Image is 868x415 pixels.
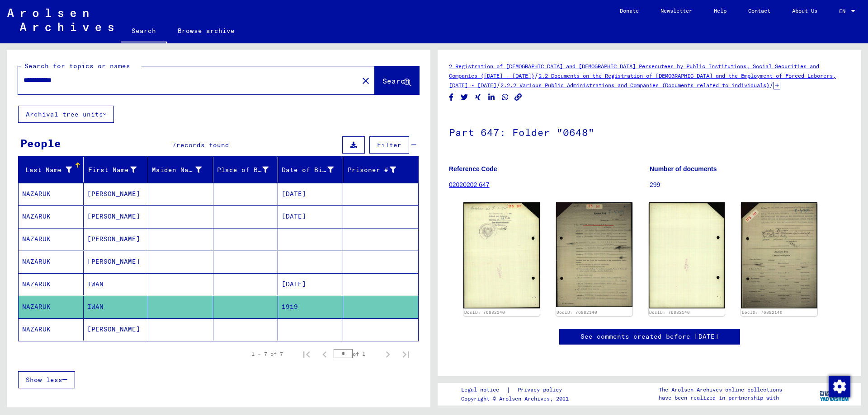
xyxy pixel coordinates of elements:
div: Change consent [828,375,850,397]
span: Search [382,76,410,85]
a: 02020202 647 [449,181,490,188]
a: DocID: 76882140 [742,310,783,315]
mat-cell: NAZARUK [19,273,84,295]
a: 2.2 Documents on the Registration of [DEMOGRAPHIC_DATA] and the Employment of Forced Laborers, [D... [449,72,836,89]
mat-cell: [PERSON_NAME] [84,318,149,340]
div: of 1 [334,350,379,358]
mat-cell: NAZARUK [19,296,84,318]
mat-cell: NAZARUK [19,183,84,205]
mat-header-cell: Prisoner # [343,157,419,182]
mat-cell: NAZARUK [19,318,84,340]
div: Date of Birth [282,163,345,177]
mat-label: Search for topics or names [24,62,130,70]
p: have been realized in partnership with [659,394,782,402]
a: DocID: 76882140 [649,310,690,315]
mat-cell: [DATE] [278,205,343,228]
div: Prisoner # [347,163,408,177]
div: First Name [87,165,137,175]
button: Next page [379,345,397,363]
div: Date of Birth [282,165,334,175]
mat-cell: IWAN [84,296,149,318]
button: Share on Xing [473,92,483,103]
div: Last Name [22,165,72,175]
div: People [20,135,61,151]
mat-cell: NAZARUK [19,205,84,228]
img: Change consent [829,376,850,397]
p: 299 [650,180,850,190]
mat-cell: [DATE] [278,273,343,295]
mat-icon: close [360,75,371,86]
button: Share on Twitter [460,92,469,103]
button: Last page [397,345,415,363]
a: See comments created before [DATE] [580,332,719,341]
a: 2.2.2 Various Public Administrations and Companies (Documents related to individuals) [500,82,769,89]
img: 003.jpg [741,202,817,308]
span: Filter [377,141,401,149]
span: / [534,71,538,79]
div: Maiden Name [152,165,202,175]
p: The Arolsen Archives online collections [659,386,782,394]
button: Archival tree units [18,106,114,123]
a: Legal notice [461,385,506,395]
mat-cell: [DATE] [278,183,343,205]
mat-cell: [PERSON_NAME] [84,228,149,250]
mat-header-cell: Last Name [19,157,84,182]
span: / [769,81,774,89]
div: Prisoner # [347,165,396,175]
mat-cell: 1919 [278,296,343,318]
img: 002.jpg [649,202,725,308]
div: Last Name [22,163,83,177]
button: Show less [18,371,75,388]
div: Place of Birth [217,165,269,175]
mat-cell: [PERSON_NAME] [84,205,149,228]
mat-header-cell: First Name [84,157,149,182]
button: Clear [357,71,375,89]
a: Search [121,20,167,43]
div: | [461,385,573,395]
h1: Part 647: Folder "0648" [449,112,850,151]
span: 7 [172,141,176,149]
mat-cell: [PERSON_NAME] [84,251,149,273]
mat-header-cell: Maiden Name [148,157,213,182]
button: Filter [369,136,409,154]
span: / [496,81,500,89]
mat-cell: NAZARUK [19,228,84,250]
div: Maiden Name [152,163,213,177]
mat-cell: [PERSON_NAME] [84,183,149,205]
img: 001.jpg [556,202,632,307]
a: Browse archive [167,20,245,42]
span: records found [176,141,229,149]
img: Arolsen_neg.svg [7,9,113,31]
img: 004.jpg [463,202,540,308]
mat-cell: NAZARUK [19,251,84,273]
a: DocID: 76882140 [557,310,597,315]
span: EN [839,8,849,14]
img: yv_logo.png [818,382,852,405]
div: 1 – 7 of 7 [251,350,283,358]
b: Number of documents [650,165,717,173]
mat-header-cell: Place of Birth [213,157,278,182]
div: First Name [87,163,148,177]
button: Previous page [316,345,334,363]
button: Share on Facebook [447,92,456,103]
p: Copyright © Arolsen Archives, 2021 [461,395,573,403]
a: DocID: 76882140 [464,310,505,315]
button: Search [375,66,419,94]
mat-header-cell: Date of Birth [278,157,343,182]
a: Privacy policy [510,385,573,395]
button: Copy link [514,92,523,103]
button: First page [297,345,316,363]
button: Share on LinkedIn [487,92,496,103]
div: Place of Birth [217,163,280,177]
b: Reference Code [449,165,497,173]
a: 2 Registration of [DEMOGRAPHIC_DATA] and [DEMOGRAPHIC_DATA] Persecutees by Public Institutions, S... [449,63,819,79]
button: Share on WhatsApp [500,92,510,103]
mat-cell: IWAN [84,273,149,295]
